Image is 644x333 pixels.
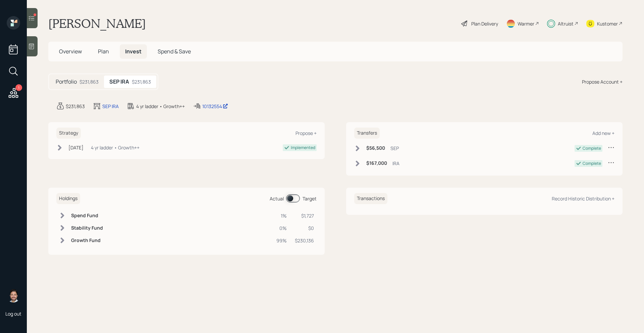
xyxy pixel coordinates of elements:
[56,128,81,139] h6: Strategy
[68,144,84,151] div: [DATE]
[48,16,146,31] h1: [PERSON_NAME]
[291,145,315,151] div: Implemented
[295,237,314,244] div: $230,136
[15,84,22,91] div: 1
[59,48,82,55] span: Overview
[583,160,601,166] div: Complete
[276,237,287,244] div: 99%
[66,103,85,110] div: $231,863
[56,193,80,204] h6: Holdings
[390,145,399,152] div: SEP
[79,78,99,85] div: $231,863
[392,160,399,167] div: IRA
[296,130,317,136] div: Propose +
[109,79,129,85] h5: SEP IRA
[552,195,614,202] div: Record Historic Distribution +
[303,195,317,202] div: Target
[136,103,185,110] div: 4 yr ladder • Growth++
[366,145,385,151] h6: $56,500
[592,130,614,136] div: Add new +
[582,78,623,85] div: Propose Account +
[132,78,151,85] div: $231,863
[56,79,77,85] h5: Portfolio
[125,48,142,55] span: Invest
[276,212,287,219] div: 1%
[558,20,574,27] div: Altruist
[270,195,284,202] div: Actual
[71,213,103,219] h6: Spend Fund
[98,48,109,55] span: Plan
[354,128,380,139] h6: Transfers
[583,145,601,151] div: Complete
[471,20,498,27] div: Plan Delivery
[5,311,21,317] div: Log out
[91,144,140,151] div: 4 yr ladder • Growth++
[597,20,618,27] div: Kustomer
[366,160,387,166] h6: $167,000
[295,212,314,219] div: $1,727
[71,225,103,231] h6: Stability Fund
[71,238,103,243] h6: Growth Fund
[295,225,314,232] div: $0
[7,289,20,302] img: michael-russo-headshot.png
[276,225,287,232] div: 0%
[518,20,534,27] div: Warmer
[102,103,119,110] div: SEP IRA
[158,48,191,55] span: Spend & Save
[354,193,387,204] h6: Transactions
[202,103,228,110] div: 10132554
